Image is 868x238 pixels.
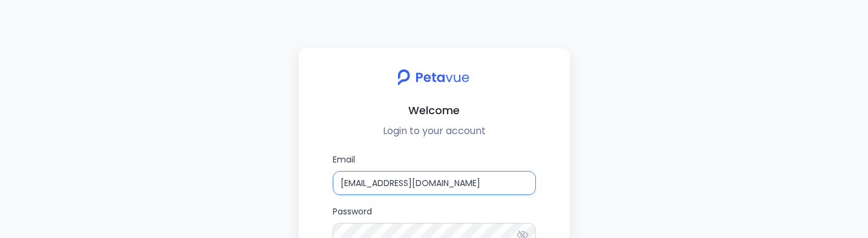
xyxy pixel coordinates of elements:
input: Email [333,171,536,195]
label: Email [333,153,536,195]
img: petavue logo [390,63,478,92]
h2: Welcome [308,101,560,119]
p: Login to your account [308,124,560,138]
